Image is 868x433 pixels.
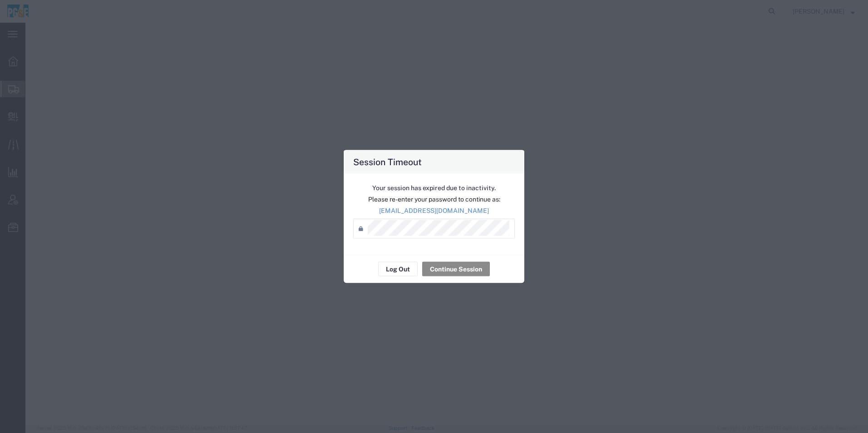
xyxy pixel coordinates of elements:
p: Please re-enter your password to continue as: [353,195,515,204]
button: Continue Session [422,262,490,276]
p: Your session has expired due to inactivity. [353,183,515,193]
button: Log Out [378,262,418,276]
h4: Session Timeout [353,155,422,168]
p: [EMAIL_ADDRESS][DOMAIN_NAME] [353,206,515,216]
